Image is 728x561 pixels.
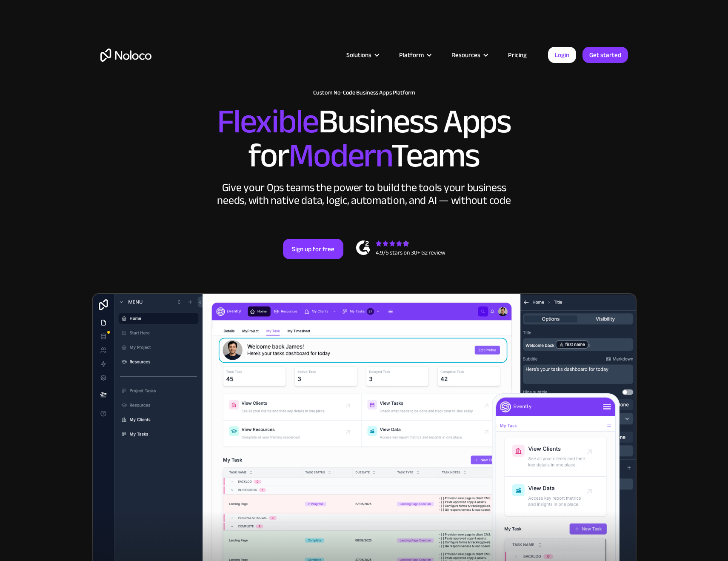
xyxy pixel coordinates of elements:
[441,49,497,60] div: Resources
[283,239,343,259] a: Sign up for free
[388,49,441,60] div: Platform
[497,49,537,60] a: Pricing
[100,105,628,173] h2: Business Apps for Teams
[346,49,371,60] div: Solutions
[336,49,388,60] div: Solutions
[100,49,151,62] a: home
[215,181,513,207] div: Give your Ops teams the power to build the tools your business needs, with native data, logic, au...
[217,90,318,153] span: Flexible
[451,49,480,60] div: Resources
[548,47,576,63] a: Login
[288,124,391,187] span: Modern
[582,47,628,63] a: Get started
[399,49,424,60] div: Platform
